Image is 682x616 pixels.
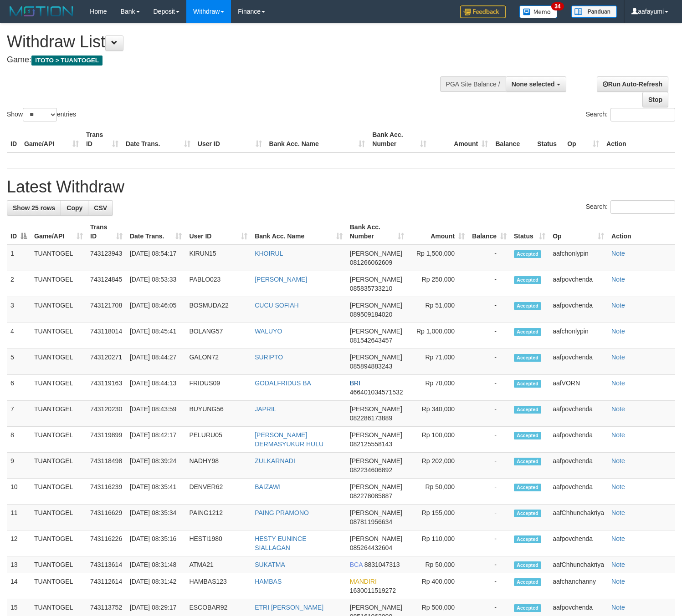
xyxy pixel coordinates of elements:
td: NADHY98 [185,453,251,479]
td: aafchonlypin [549,323,608,349]
label: Show entries [7,108,76,121]
td: TUANTOGEL [31,479,87,505]
td: 12 [7,530,31,556]
td: 743116239 [87,479,126,505]
td: aafchanchanny [549,573,608,599]
span: Accepted [514,354,541,362]
a: CSV [88,200,113,216]
th: Op [564,126,603,152]
td: - [468,349,510,375]
input: Search: [610,108,675,121]
a: Note [611,276,625,283]
td: 743119163 [87,375,126,401]
span: Accepted [514,406,541,414]
td: TUANTOGEL [31,573,87,599]
th: Game/API: activate to sort column ascending [31,219,87,245]
a: Run Auto-Refresh [597,76,668,92]
td: - [468,556,510,573]
td: Rp 70,000 [408,375,468,401]
span: Copy [67,204,82,212]
th: Bank Acc. Number [369,126,430,152]
td: 1 [7,245,31,271]
span: Accepted [514,578,541,586]
th: Trans ID: activate to sort column ascending [87,219,126,245]
td: 743112614 [87,573,126,599]
td: TUANTOGEL [31,453,87,479]
td: [DATE] 08:35:16 [126,530,185,556]
th: Status [533,126,564,152]
td: 743119899 [87,427,126,453]
td: 743113614 [87,556,126,573]
td: Rp 110,000 [408,530,468,556]
td: [DATE] 08:53:33 [126,271,185,297]
td: 743120230 [87,401,126,427]
td: 743118014 [87,323,126,349]
span: ITOTO > TUANTOGEL [31,56,103,66]
td: GALON72 [185,349,251,375]
span: None selected [512,81,555,88]
span: Accepted [514,302,541,310]
span: [PERSON_NAME] [350,535,402,542]
td: aafpovchenda [549,401,608,427]
a: Note [611,561,625,568]
td: 9 [7,453,31,479]
span: Accepted [514,458,541,465]
th: Game/API [21,126,82,152]
td: aafpovchenda [549,297,608,323]
td: Rp 51,000 [408,297,468,323]
h1: Withdraw List [7,33,446,51]
a: JAPRIL [255,405,276,413]
span: Accepted [514,604,541,612]
td: TUANTOGEL [31,505,87,530]
span: Accepted [514,432,541,439]
span: Show 25 rows [13,204,55,212]
a: Note [611,405,625,413]
td: 743120271 [87,349,126,375]
a: [PERSON_NAME] [255,276,307,283]
span: [PERSON_NAME] [350,250,402,257]
td: Rp 71,000 [408,349,468,375]
th: ID [7,126,21,152]
a: BAIZAWI [255,483,281,490]
td: aafpovchenda [549,349,608,375]
th: Balance [492,126,533,152]
span: Accepted [514,561,541,569]
span: [PERSON_NAME] [350,405,402,413]
span: Accepted [514,250,541,258]
td: 11 [7,505,31,530]
td: 6 [7,375,31,401]
th: Balance: activate to sort column ascending [468,219,510,245]
td: [DATE] 08:44:13 [126,375,185,401]
td: TUANTOGEL [31,349,87,375]
td: DENVER62 [185,479,251,505]
td: BOSMUDA22 [185,297,251,323]
td: 7 [7,401,31,427]
a: KHOIRUL [255,250,283,257]
td: PABLO023 [185,271,251,297]
a: SURIPTO [255,353,283,361]
span: Copy 085835733210 to clipboard [350,285,392,292]
a: SUKATMA [255,561,285,568]
span: Copy 1630011519272 to clipboard [350,587,396,594]
td: [DATE] 08:31:48 [126,556,185,573]
td: KIRUN15 [185,245,251,271]
th: Bank Acc. Name [266,126,369,152]
span: Copy 087811956634 to clipboard [350,518,392,525]
div: PGA Site Balance / [440,76,506,92]
td: aafpovchenda [549,530,608,556]
a: Note [611,353,625,361]
td: - [468,505,510,530]
td: TUANTOGEL [31,245,87,271]
span: Accepted [514,484,541,491]
a: Note [611,302,625,309]
span: Copy 085894883243 to clipboard [350,363,392,370]
a: WALUYO [255,328,282,335]
img: Feedback.jpg [460,5,506,18]
td: aafpovchenda [549,453,608,479]
span: [PERSON_NAME] [350,604,402,611]
td: - [468,375,510,401]
td: HAMBAS123 [185,573,251,599]
td: Rp 155,000 [408,505,468,530]
a: Note [611,379,625,387]
td: TUANTOGEL [31,271,87,297]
